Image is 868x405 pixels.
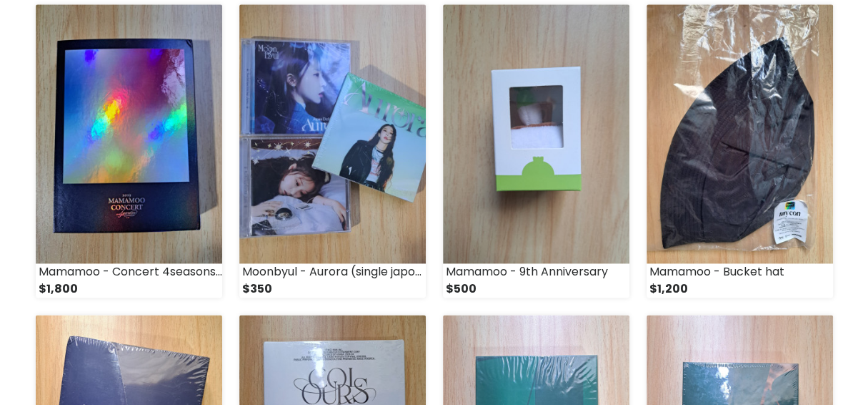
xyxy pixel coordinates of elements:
[239,280,426,298] div: $350
[239,4,426,263] img: small_1756260007753.jpeg
[647,4,833,298] a: Mamamoo - Bucket hat $1,200
[36,263,222,280] div: Mamamoo - Concert 4seasons 2019
[36,280,222,298] div: $1,800
[443,263,629,280] div: Mamamoo - 9th Anniversary
[647,280,833,298] div: $1,200
[239,263,426,280] div: Moonbyul - Aurora (single japonés)
[443,4,629,263] img: small_1751415621086.jpeg
[36,4,222,298] a: Mamamoo - Concert 4seasons 2019 $1,800
[647,4,833,263] img: small_1751415537555.jpeg
[647,263,833,280] div: Mamamoo - Bucket hat
[36,4,222,263] img: small_1756260120605.jpeg
[443,280,629,298] div: $500
[443,4,629,298] a: Mamamoo - 9th Anniversary $500
[239,4,426,298] a: Moonbyul - Aurora (single japonés) $350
